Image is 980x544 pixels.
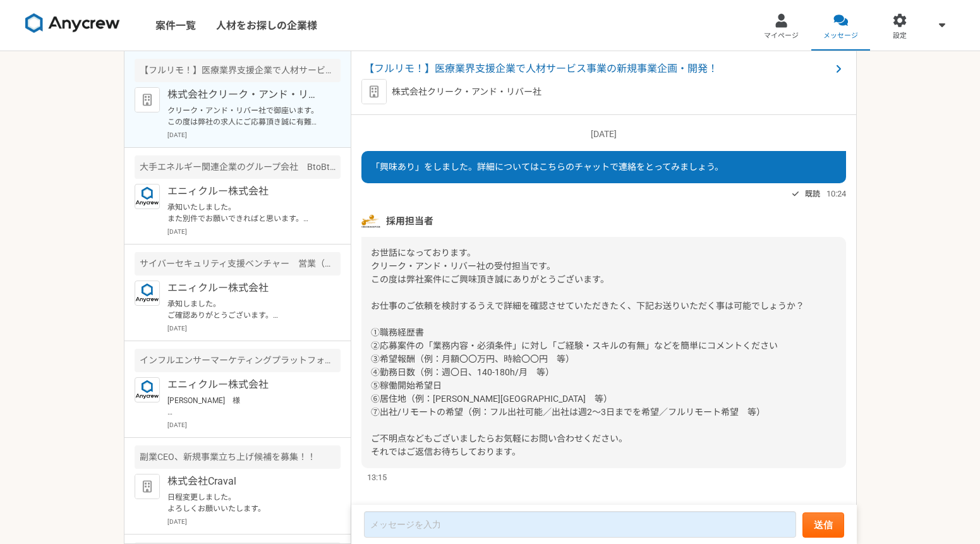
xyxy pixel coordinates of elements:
img: default_org_logo-42cde973f59100197ec2c8e796e4974ac8490bb5b08a0eb061ff975e4574aa76.png [361,79,387,104]
p: 承知しました。 ご確認ありがとうございます。 ぜひ、また別件でご相談できればと思いますので、引き続き、宜しくお願いいたします。 [167,298,324,321]
p: [DATE] [361,128,846,141]
span: 10:24 [826,188,846,200]
span: マイページ [764,31,799,41]
img: 8DqYSo04kwAAAAASUVORK5CYII= [25,13,120,33]
button: 送信 [802,512,844,538]
p: エニィクルー株式会社 [167,281,324,296]
p: エニィクルー株式会社 [167,377,324,392]
p: [DATE] [167,420,341,430]
div: サイバーセキュリティ支援ベンチャー 営業（協業先との連携等） [135,252,341,275]
p: [PERSON_NAME] 様 返信が漏れており、失礼しました。 内容の確認をいただきまして、誠にありがとうございます。 ただご希望とずれた提案にて失礼いたしました。 [PERSON_NAME]... [167,395,324,418]
img: logo_text_blue_01.png [135,377,160,402]
p: 承知いたしました。 また別件でお願いできればと思います。 引き続きよろしくお願いいたします。 [167,202,324,224]
span: 【フルリモ！】医療業界支援企業で人材サービス事業の新規事業企画・開発！ [364,61,831,76]
p: [DATE] [167,130,341,140]
div: 【フルリモ！】医療業界支援企業で人材サービス事業の新規事業企画・開発！ [135,59,341,82]
p: 株式会社クリーク・アンド・リバー社 [392,85,541,99]
img: default_org_logo-42cde973f59100197ec2c8e796e4974ac8490bb5b08a0eb061ff975e4574aa76.png [135,87,160,112]
div: インフルエンサーマーケティングプラットフォームの法人向け導入営業 [135,349,341,372]
img: logo_text_blue_01.png [135,281,160,306]
img: a295da57-00b6-4b29-ba41-8cef463eb291.png [361,212,380,231]
span: 13:15 [367,471,387,483]
p: 日程変更しました。 よろしくお願いいたします。 [167,492,324,514]
img: default_org_logo-42cde973f59100197ec2c8e796e4974ac8490bb5b08a0eb061ff975e4574aa76.png [135,474,160,499]
div: 大手エネルギー関連企業のグループ会社 BtoBtoC事業の事業開発・推進サポート [135,155,341,179]
span: 採用担当者 [386,214,433,228]
span: 設定 [893,31,907,41]
span: お世話になっております。 クリーク・アンド・リバー社の受付担当です。 この度は弊社案件にご興味頂き誠にありがとうございます。 お仕事のご依頼を検討するうえで詳細を確認させていただきたく、下記お送... [371,248,804,457]
span: メッセージ [823,31,858,41]
p: エニィクルー株式会社 [167,184,324,199]
p: 株式会社クリーク・アンド・リバー社 [167,87,324,102]
p: クリーク・アンド・リバー社で御座います。 この度は弊社の求人にご応募頂き誠に有難う御座います。 職務経歴書につきまして、 下記メールアドレスへのご送付か、 またはオンラインドライブ等に格納頂き、... [167,105,324,128]
p: [DATE] [167,227,341,236]
div: 副業CEO、新規事業立ち上げ候補を募集！！ [135,445,341,469]
span: 既読 [805,186,820,202]
p: [DATE] [167,323,341,333]
span: 「興味あり」をしました。詳細についてはこちらのチャットで連絡をとってみましょう。 [371,162,723,172]
img: logo_text_blue_01.png [135,184,160,209]
p: [DATE] [167,517,341,526]
p: 株式会社Craval [167,474,324,489]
